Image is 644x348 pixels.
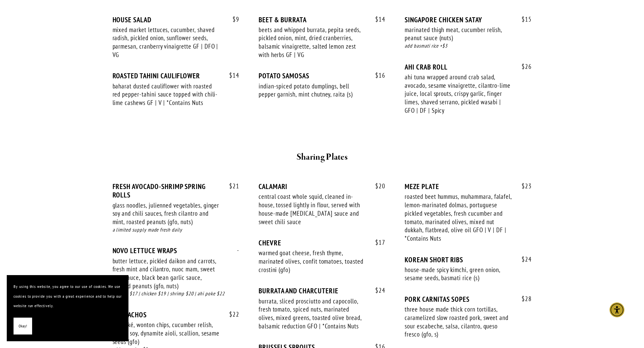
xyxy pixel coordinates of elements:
span: 26 [515,63,532,71]
div: a limited supply made fresh daily [113,226,239,234]
span: 24 [368,287,385,294]
section: Cookie banner [7,275,128,341]
div: AHI CRAB ROLL [405,63,531,71]
div: BURRATA AND CHARCUTERIE [259,287,385,295]
div: mixed market lettuces, cucumber, shaved radish, pickled onion, sunflower seeds, parmesan, cranber... [113,26,220,59]
div: Accessibility Menu [610,302,624,317]
span: 14 [222,72,239,79]
span: 23 [515,182,532,190]
div: CALAMARI [259,182,385,191]
span: $ [522,255,525,263]
span: 24 [515,256,532,263]
div: butter lettuce, pickled daikon and carrots, fresh mint and cilantro, nuoc mam, sweet chili sauce,... [113,257,220,290]
div: ROASTED TAHINI CAULIFLOWER [113,72,239,80]
div: add basmati rice +$3 [405,42,531,50]
div: three house made thick corn tortillas, caramelized slow roasted pork, sweet and sour escabeche, s... [405,305,512,339]
div: tofu (v) $17 | chicken $19 | shrimp $20 | ahi poke $22 [113,290,239,298]
div: PORK CARNITAS SOPES [405,295,531,303]
strong: Sharing Plates [296,151,348,163]
span: $ [229,182,233,190]
div: AHI NACHOS [113,311,239,319]
span: $ [375,182,379,190]
span: $ [375,71,379,79]
span: 9 [226,16,239,23]
div: beets and whipped burrata, pepita seeds, pickled onion, mint, dried cranberries, balsamic vinaigr... [259,26,366,59]
span: 17 [368,239,385,246]
div: house-made spicy kimchi, green onion, sesame seeds, basmati rice (s) [405,266,512,282]
div: FRESH AVOCADO-SHRIMP SPRING ROLLS [113,182,239,199]
div: marinated thigh meat, cucumber relish, peanut sauce (nuts) [405,26,512,42]
div: ahi poké, wonton chips, cucumber relish, ginger soy, dynamite aioli, scallion, sesame seeds (gfo) [113,321,220,346]
div: SINGAPORE CHICKEN SATAY [405,16,531,24]
div: MEZE PLATE [405,182,531,191]
span: $ [375,15,379,23]
div: burrata, sliced prosciutto and capocollo, fresh tomato, spiced nuts, marinated olives, mixed gree... [259,297,366,330]
span: $ [522,182,525,190]
div: CHEVRE [259,239,385,247]
span: 21 [222,182,239,190]
p: By using this website, you agree to our use of cookies. We use cookies to provide you with a grea... [14,282,122,311]
div: central coast whole squid, cleaned in-house, tossed lightly in flour, served with house-made [MED... [259,192,366,226]
div: warmed goat cheese, fresh thyme, marinated olives, confit tomatoes, toasted crostini (gfo) [259,249,366,274]
span: Okay! [19,321,27,331]
div: KOREAN SHORT RIBS [405,256,531,264]
div: BEET & BURRATA [259,16,385,24]
span: 20 [368,182,385,190]
div: glass noodles, julienned vegetables, ginger soy and chili sauces, fresh cilantro and mint, roaste... [113,201,220,226]
span: $ [233,15,236,23]
span: $ [229,71,233,79]
span: $ [522,15,525,23]
span: 16 [368,72,385,79]
span: 14 [368,16,385,23]
span: $ [522,62,525,71]
span: $ [375,286,379,294]
div: roasted beet hummus, muhammara, falafel, lemon-marinated dolmas, portuguese pickled vegetables, f... [405,192,512,242]
span: - [230,246,239,254]
span: 22 [222,311,239,318]
span: $ [229,310,233,318]
div: NOVO LETTUCE WRAPS [113,246,239,255]
div: POTATO SAMOSAS [259,72,385,80]
span: $ [375,238,379,246]
span: 15 [515,16,532,23]
div: baharat dusted cauliflower with roasted red pepper-tahini sauce topped with chili-lime cashews GF... [113,82,220,107]
div: indian-spiced potato dumplings, bell pepper garnish, mint chutney, raita (s) [259,82,366,99]
div: HOUSE SALAD [113,16,239,24]
span: $ [522,295,525,303]
button: Okay! [14,318,32,335]
span: 28 [515,295,532,303]
div: ahi tuna wrapped around crab salad, avocado, sesame vinaigrette, cilantro-lime juice, local sprou... [405,73,512,115]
